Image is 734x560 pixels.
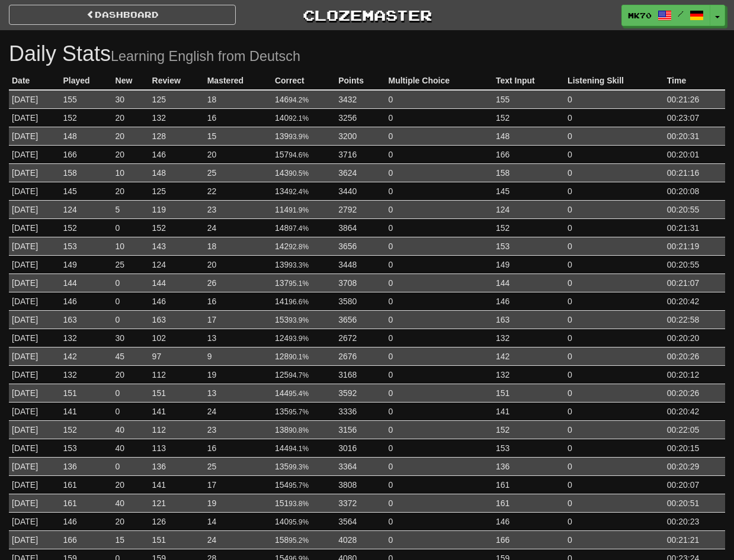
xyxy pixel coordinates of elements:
[149,420,204,439] td: 112
[9,108,60,127] td: [DATE]
[289,316,309,324] small: 93.9%
[113,182,149,200] td: 20
[149,310,204,329] td: 163
[113,310,149,329] td: 0
[565,72,664,90] th: Listening Skill
[9,273,60,292] td: [DATE]
[254,5,480,25] a: Clozemaster
[289,188,309,196] small: 92.4%
[565,347,664,365] td: 0
[565,402,664,420] td: 0
[565,292,664,310] td: 0
[565,310,664,329] td: 0
[113,163,149,182] td: 10
[204,384,272,402] td: 13
[272,200,335,218] td: 114
[335,292,385,310] td: 3580
[386,475,493,494] td: 0
[335,72,385,90] th: Points
[9,163,60,182] td: [DATE]
[149,439,204,457] td: 113
[335,310,385,329] td: 3656
[149,237,204,255] td: 143
[289,390,309,398] small: 95.4%
[565,108,664,127] td: 0
[565,457,664,475] td: 0
[60,420,112,439] td: 152
[628,10,652,21] span: MK70
[386,72,493,90] th: Multiple Choice
[664,255,725,273] td: 00:20:55
[9,237,60,255] td: [DATE]
[289,169,309,178] small: 90.5%
[204,402,272,420] td: 24
[204,347,272,365] td: 9
[493,347,565,365] td: 142
[204,200,272,218] td: 23
[60,200,112,218] td: 124
[493,255,565,273] td: 149
[664,72,725,90] th: Time
[9,310,60,329] td: [DATE]
[60,457,112,475] td: 136
[335,200,385,218] td: 2792
[60,237,112,255] td: 153
[9,218,60,237] td: [DATE]
[272,127,335,145] td: 139
[272,420,335,439] td: 138
[9,90,60,109] td: [DATE]
[664,475,725,494] td: 00:20:07
[386,127,493,145] td: 0
[664,90,725,109] td: 00:21:26
[113,329,149,347] td: 30
[149,273,204,292] td: 144
[386,384,493,402] td: 0
[113,145,149,163] td: 20
[386,90,493,109] td: 0
[60,292,112,310] td: 146
[565,329,664,347] td: 0
[289,463,309,471] small: 99.3%
[289,426,309,435] small: 90.8%
[565,218,664,237] td: 0
[9,200,60,218] td: [DATE]
[289,445,309,453] small: 94.1%
[9,255,60,273] td: [DATE]
[149,292,204,310] td: 146
[113,439,149,457] td: 40
[386,108,493,127] td: 0
[204,292,272,310] td: 16
[386,182,493,200] td: 0
[664,347,725,365] td: 00:20:26
[493,72,565,90] th: Text Input
[149,457,204,475] td: 136
[272,218,335,237] td: 148
[386,163,493,182] td: 0
[9,347,60,365] td: [DATE]
[664,420,725,439] td: 00:22:05
[9,420,60,439] td: [DATE]
[493,292,565,310] td: 146
[204,512,272,530] td: 14
[272,145,335,163] td: 157
[289,353,309,361] small: 90.1%
[565,273,664,292] td: 0
[289,96,309,104] small: 94.2%
[113,384,149,402] td: 0
[9,329,60,347] td: [DATE]
[386,494,493,512] td: 0
[289,114,309,123] small: 92.1%
[335,457,385,475] td: 3364
[149,384,204,402] td: 151
[204,127,272,145] td: 15
[493,145,565,163] td: 166
[664,237,725,255] td: 00:21:19
[60,90,112,109] td: 155
[272,457,335,475] td: 135
[289,261,309,269] small: 93.3%
[493,108,565,127] td: 152
[386,365,493,384] td: 0
[113,273,149,292] td: 0
[565,163,664,182] td: 0
[149,145,204,163] td: 146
